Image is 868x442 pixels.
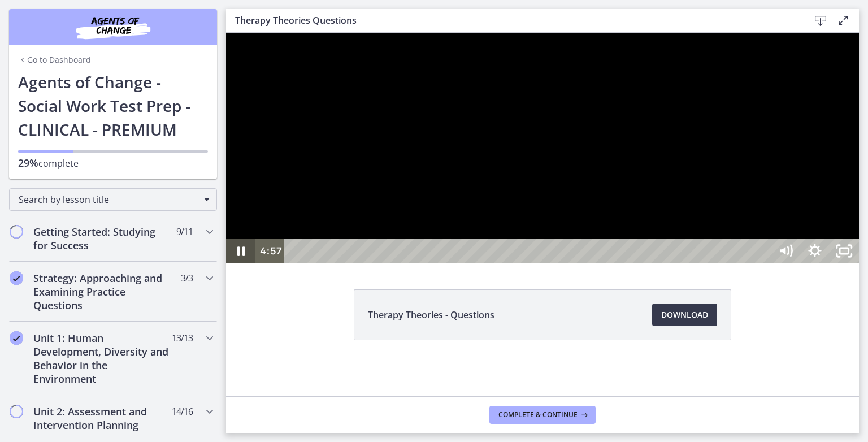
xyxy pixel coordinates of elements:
[235,14,791,27] h3: Therapy Theories Questions
[18,70,208,141] h1: Agents of Change - Social Work Test Prep - CLINICAL - PREMIUM
[33,331,171,385] h2: Unit 1: Human Development, Diversity and Behavior in the Environment
[33,271,171,312] h2: Strategy: Approaching and Examining Practice Questions
[368,308,494,322] span: Therapy Theories - Questions
[489,406,596,424] button: Complete & continue
[574,206,604,231] button: Show settings menu
[18,156,208,170] p: complete
[33,225,171,252] h2: Getting Started: Studying for Success
[18,156,38,170] span: 29%
[652,304,717,326] a: Download
[10,271,23,285] i: Completed
[181,271,193,285] span: 3 / 3
[176,225,193,239] span: 9 / 11
[10,331,23,345] i: Completed
[661,308,708,322] span: Download
[604,206,633,231] button: Unfullscreen
[226,33,859,263] iframe: Video Lesson
[33,405,171,432] h2: Unit 2: Assessment and Intervention Planning
[498,410,578,419] span: Complete & continue
[172,405,193,418] span: 14 / 16
[19,193,198,206] span: Search by lesson title
[9,188,217,211] div: Search by lesson title
[45,14,181,41] img: Agents of Change
[172,331,193,345] span: 13 / 13
[545,206,574,231] button: Mute
[18,54,91,66] a: Go to Dashboard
